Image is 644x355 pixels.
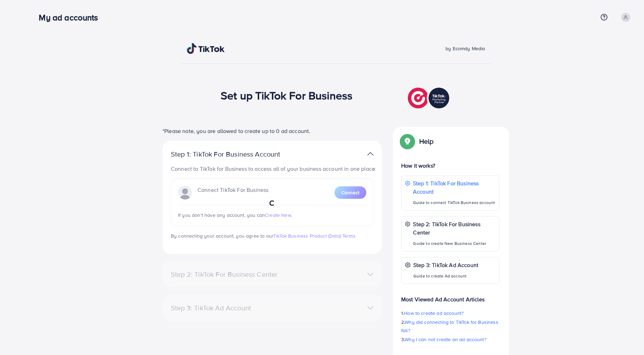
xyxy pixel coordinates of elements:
p: 1. [401,309,499,317]
span: Why did connecting to TikTok for Business fail? [401,319,498,334]
p: Guide to connect TikTok Business account [413,198,496,207]
img: TikTok partner [367,149,374,159]
p: Guide to create New Business Center [413,239,496,248]
p: Step 3: TikTok Ad Account [413,261,478,269]
img: TikTok [187,43,225,54]
span: How to create ad account? [404,310,463,317]
p: 2. [401,318,499,335]
span: by Ecomdy Media [445,45,485,52]
img: Popup guide [401,135,414,148]
p: Step 2: TikTok For Business Center [413,220,496,237]
h1: Set up TikTok For Business [221,89,352,102]
img: TikTok partner [408,86,451,110]
p: Most Viewed Ad Account Articles [401,290,499,303]
p: 3. [401,335,499,344]
p: Help [419,137,434,145]
p: Step 1: TikTok For Business Account [413,179,496,196]
p: Step 1: TikTok For Business Account [171,150,302,158]
p: Guide to create Ad account [413,272,478,280]
p: *Please note, you are allowed to create up to 0 ad account. [163,127,382,135]
p: How it works? [401,161,499,170]
h3: My ad accounts [39,12,103,23]
span: Why I can not create an ad account? [405,336,486,343]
